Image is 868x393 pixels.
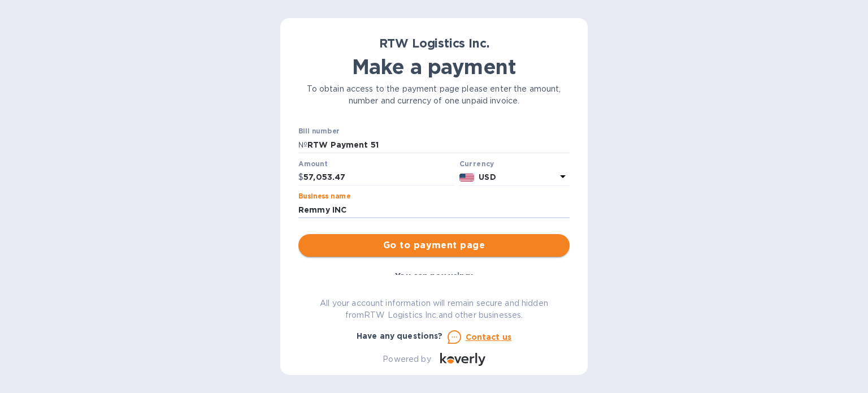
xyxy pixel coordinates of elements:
[479,172,496,182] b: USD
[298,161,327,167] label: Amount
[307,239,561,252] span: Go to payment page
[298,297,570,321] p: All your account information will remain secure and hidden from RTW Logistics Inc. and other busi...
[298,234,570,257] button: Go to payment page
[298,128,339,135] label: Bill number
[459,174,475,182] img: USD
[395,271,472,280] b: You can pay using:
[357,331,443,340] b: Have any questions?
[298,55,570,79] h1: Make a payment
[459,159,494,168] b: Currency
[298,139,307,151] p: №
[298,201,570,218] input: Enter business name
[298,193,350,200] label: Business name
[379,36,489,50] b: RTW Logistics Inc.
[307,136,570,153] input: Enter bill number
[383,353,431,365] p: Powered by
[298,171,303,183] p: $
[466,332,512,342] u: Contact us
[298,83,570,107] p: To obtain access to the payment page please enter the amount, number and currency of one unpaid i...
[303,169,455,186] input: 0.00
